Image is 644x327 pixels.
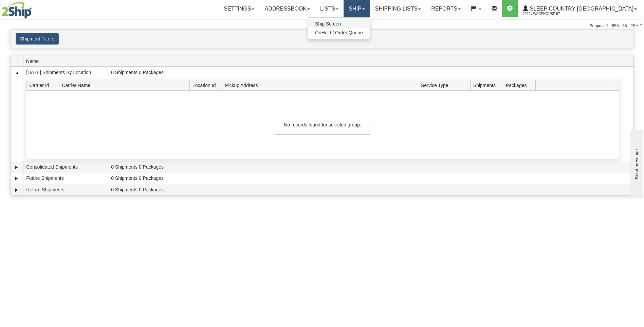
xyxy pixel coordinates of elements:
[523,11,574,17] span: 2044 / Warehouse 97
[23,184,108,195] td: Return Shipments
[275,115,370,135] div: No records found for selected group.
[528,6,633,12] span: Sleep Country [GEOGRAPHIC_DATA]
[108,173,633,184] td: 0 Shipments 0 Packages
[308,28,370,37] a: OnHold / Order Queue
[26,56,108,66] span: Name
[259,0,315,17] a: Addressbook
[518,0,642,17] a: Sleep Country [GEOGRAPHIC_DATA] 2044 / Warehouse 97
[5,6,63,11] div: Send message
[315,0,344,17] a: Lists
[473,80,503,90] span: Shipments
[2,23,642,29] div: Support: 1 - 855 - 55 - 2SHIP
[13,164,20,171] a: Expand
[344,0,370,17] a: Ship
[13,187,20,193] a: Expand
[2,2,32,19] img: logo2044.jpg
[219,0,259,17] a: Settings
[315,21,341,27] span: Ship Screen
[62,80,189,90] span: Carrier Name
[628,129,643,198] iframe: chat widget
[192,80,222,90] span: Location Id
[108,161,633,173] td: 0 Shipments 0 Packages
[426,0,466,17] a: Reports
[29,80,59,90] span: Carrier Id
[370,0,426,17] a: Shipping lists
[16,33,59,45] button: Shipment Filters
[506,80,536,90] span: Packages
[23,173,108,184] td: Future Shipments
[23,161,108,173] td: Consolidated Shipments
[315,30,363,35] span: OnHold / Order Queue
[13,175,20,182] a: Expand
[225,80,418,90] span: Pickup Address
[308,19,370,28] a: Ship Screen
[421,80,470,90] span: Service Type
[13,69,20,76] a: Collapse
[108,67,633,78] td: 0 Shipments 0 Packages
[23,67,108,78] td: [DATE] Shipments By Location
[108,184,633,195] td: 0 Shipments 0 Packages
